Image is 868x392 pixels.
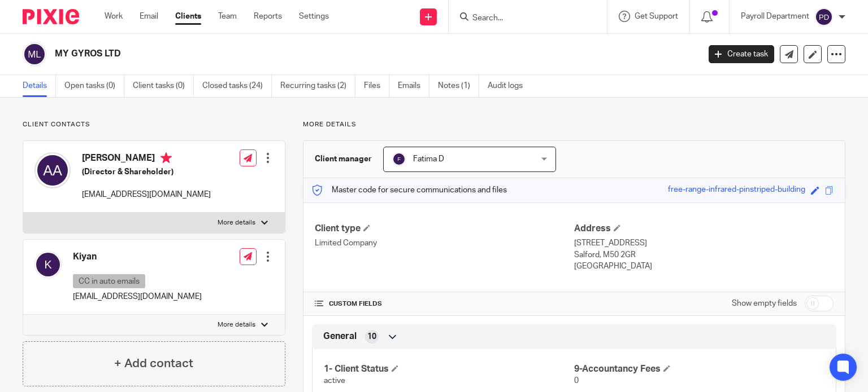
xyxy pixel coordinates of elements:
a: Notes (1) [438,75,479,97]
a: Client tasks (0) [133,75,194,97]
a: Team [218,11,237,22]
h5: (Director & Shareholder) [82,166,211,178]
img: svg%3E [815,8,833,26]
p: CC in auto emails [73,274,145,288]
a: Recurring tasks (2) [280,75,355,97]
h4: Kiyan [73,251,202,263]
span: 0 [574,377,579,385]
h4: 9-Accountancy Fees [574,363,824,375]
img: svg%3E [34,251,62,278]
p: [EMAIL_ADDRESS][DOMAIN_NAME] [82,189,211,200]
p: Payroll Department [741,11,809,22]
img: svg%3E [34,152,71,188]
span: active [324,377,345,385]
p: More details [218,218,255,227]
a: Settings [299,11,329,22]
h3: Client manager [315,153,372,165]
p: Master code for secure communications and files [312,184,507,196]
a: Create task [709,45,774,63]
h4: [PERSON_NAME] [82,152,211,166]
a: Email [140,11,158,22]
a: Files [364,75,389,97]
span: Fatima D [413,155,444,163]
span: Get Support [635,12,678,20]
p: [EMAIL_ADDRESS][DOMAIN_NAME] [73,291,202,302]
a: Closed tasks (24) [202,75,272,97]
p: More details [218,320,255,329]
a: Details [23,75,56,97]
i: Primary [160,152,172,164]
a: Audit logs [488,75,531,97]
span: General [323,331,357,342]
p: Limited Company [315,237,574,249]
p: [GEOGRAPHIC_DATA] [574,261,834,272]
h4: + Add contact [114,355,193,372]
p: Salford, M50 2GR [574,249,834,261]
a: Emails [398,75,429,97]
h4: CUSTOM FIELDS [315,299,574,309]
img: Pixie [23,9,79,24]
a: Work [105,11,123,22]
h4: Client type [315,223,574,235]
span: 10 [367,331,376,342]
p: [STREET_ADDRESS] [574,237,834,249]
h4: 1- Client Status [324,363,574,375]
h4: Address [574,223,834,235]
a: Clients [175,11,201,22]
h2: MY GYROS LTD [55,48,565,60]
img: svg%3E [392,152,406,166]
p: Client contacts [23,120,285,129]
div: free-range-infrared-pinstriped-building [668,184,805,197]
p: More details [303,120,845,129]
a: Reports [254,11,282,22]
img: svg%3E [23,42,46,66]
label: Show empty fields [732,298,797,309]
a: Open tasks (0) [64,75,124,97]
input: Search [471,14,573,24]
